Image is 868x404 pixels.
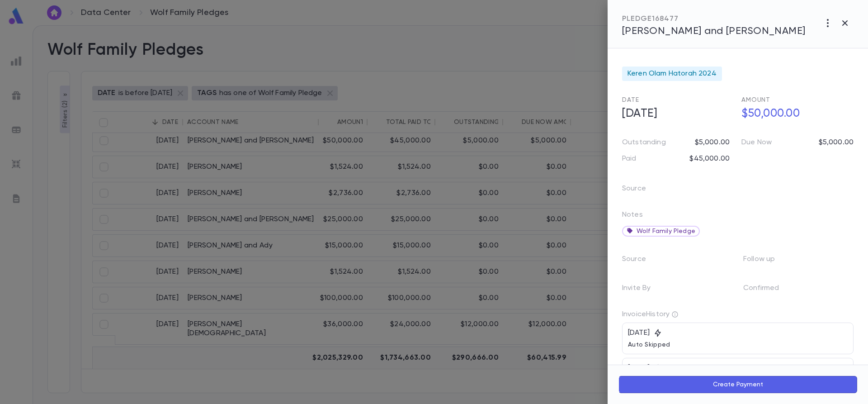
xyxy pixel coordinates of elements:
[741,138,772,147] p: Due Now
[622,252,660,270] p: Source
[622,138,666,147] p: Outstanding
[628,328,670,341] div: [DATE]
[622,26,806,36] span: [PERSON_NAME] and [PERSON_NAME]
[622,14,806,24] div: PLEDGE 168477
[622,281,665,299] p: Invite By
[627,69,717,78] span: Keren Olam Hatorah 2024
[736,105,854,124] h5: $50,000.00
[689,154,730,163] p: $45,000.00
[622,154,637,163] p: Paid
[628,364,670,376] div: [DATE]
[637,228,695,235] span: Wolf Family Pledge
[617,105,734,124] h5: [DATE]
[618,376,857,393] button: Create Payment
[695,138,730,147] p: $5,000.00
[743,252,789,270] p: Follow up
[622,97,639,103] span: Date
[819,138,854,147] p: $5,000.00
[741,97,770,103] span: Amount
[622,310,854,323] p: Invoice History
[671,311,679,318] div: Showing last 3 invoices
[622,181,660,200] p: Source
[622,67,722,81] div: Keren Olam Hatorah 2024
[622,210,643,223] p: Notes
[628,341,670,348] p: Auto Skipped
[743,281,793,299] p: Confirmed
